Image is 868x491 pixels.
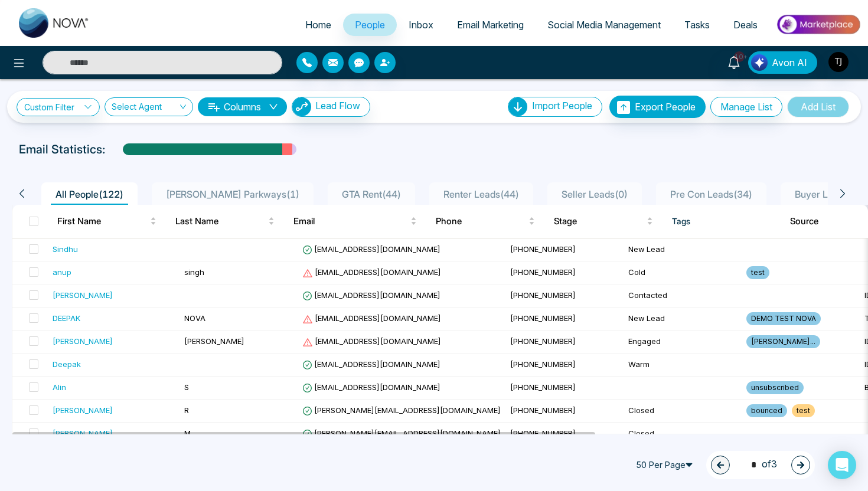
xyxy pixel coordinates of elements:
[792,404,815,417] span: test
[510,244,576,254] span: [PHONE_NUMBER]
[53,289,113,301] div: [PERSON_NAME]
[733,19,758,31] span: Deals
[293,14,343,36] a: Home
[292,97,370,117] button: Lead Flow
[547,19,661,31] span: Social Media Management
[510,382,576,392] span: [PHONE_NUMBER]
[510,336,576,346] span: [PHONE_NUMBER]
[720,51,748,72] a: 10+
[302,405,501,415] span: [PERSON_NAME][EMAIL_ADDRESS][DOMAIN_NAME]
[184,267,204,277] span: singh
[53,404,113,416] div: [PERSON_NAME]
[48,205,166,238] th: First Name
[457,19,524,31] span: Email Marketing
[746,266,769,279] span: test
[734,51,745,62] span: 10+
[609,96,706,118] button: Export People
[746,312,821,325] span: DEMO TEST NOVA
[722,14,769,36] a: Deals
[397,14,445,36] a: Inbox
[828,52,849,72] img: User Avatar
[302,244,440,254] span: [EMAIL_ADDRESS][DOMAIN_NAME]
[624,400,742,423] td: Closed
[439,188,524,200] span: Renter Leads ( 44 )
[624,261,742,284] td: Cold
[302,290,440,300] span: [EMAIL_ADDRESS][DOMAIN_NAME]
[665,188,757,200] span: Pre Con Leads ( 34 )
[510,428,576,438] span: [PHONE_NUMBER]
[663,205,781,238] th: Tags
[184,405,189,415] span: R
[175,214,266,228] span: Last Name
[53,243,78,255] div: Sindhu
[624,330,742,353] td: Engaged
[184,428,191,438] span: M
[557,188,632,200] span: Seller Leads ( 0 )
[355,19,385,31] span: People
[161,188,304,200] span: [PERSON_NAME] Parkways ( 1 )
[746,381,804,394] span: unsubscribed
[544,205,663,238] th: Stage
[554,214,644,228] span: Stage
[53,312,80,324] div: DEEPAK
[710,97,782,117] button: Manage List
[302,359,440,369] span: [EMAIL_ADDRESS][DOMAIN_NAME]
[624,307,742,330] td: New Lead
[510,405,576,415] span: [PHONE_NUMBER]
[305,19,331,31] span: Home
[751,54,768,71] img: Lead Flow
[828,451,856,479] div: Open Intercom Messenger
[744,457,777,473] span: of 3
[57,214,148,228] span: First Name
[409,19,433,31] span: Inbox
[624,353,742,377] td: Warm
[532,100,592,112] span: Import People
[337,188,406,200] span: GTA Rent ( 44 )
[53,335,113,347] div: [PERSON_NAME]
[343,14,397,36] a: People
[510,359,576,369] span: [PHONE_NUMBER]
[302,382,440,392] span: [EMAIL_ADDRESS][DOMAIN_NAME]
[19,140,105,158] p: Email Statistics:
[510,290,576,300] span: [PHONE_NUMBER]
[184,313,205,323] span: NOVA
[748,51,817,74] button: Avon AI
[19,8,90,38] img: Nova CRM Logo
[53,427,113,439] div: [PERSON_NAME]
[772,55,807,70] span: Avon AI
[510,267,576,277] span: [PHONE_NUMBER]
[166,205,284,238] th: Last Name
[302,267,441,277] span: [EMAIL_ADDRESS][DOMAIN_NAME]
[673,14,722,36] a: Tasks
[624,423,742,446] td: Closed
[53,358,81,370] div: Deepak
[292,97,311,116] img: Lead Flow
[302,313,441,323] span: [EMAIL_ADDRESS][DOMAIN_NAME]
[51,188,128,200] span: All People ( 122 )
[746,404,787,417] span: bounced
[775,11,861,38] img: Market-place.gif
[510,313,576,323] span: [PHONE_NUMBER]
[184,336,244,346] span: [PERSON_NAME]
[287,97,370,117] a: Lead FlowLead Flow
[269,102,278,112] span: down
[17,98,100,116] a: Custom Filter
[536,14,673,36] a: Social Media Management
[624,284,742,307] td: Contacted
[284,205,426,238] th: Email
[624,238,742,261] td: New Lead
[293,214,408,228] span: Email
[426,205,544,238] th: Phone
[184,382,189,392] span: S
[635,101,696,113] span: Export People
[53,266,71,278] div: anup
[436,214,526,228] span: Phone
[746,335,820,348] span: [PERSON_NAME]...
[53,381,66,393] div: Alin
[631,456,701,474] span: 50 Per Page
[445,14,536,36] a: Email Marketing
[315,100,360,112] span: Lead Flow
[302,428,501,438] span: [PERSON_NAME][EMAIL_ADDRESS][DOMAIN_NAME]
[302,336,441,346] span: [EMAIL_ADDRESS][DOMAIN_NAME]
[198,97,287,116] button: Columnsdown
